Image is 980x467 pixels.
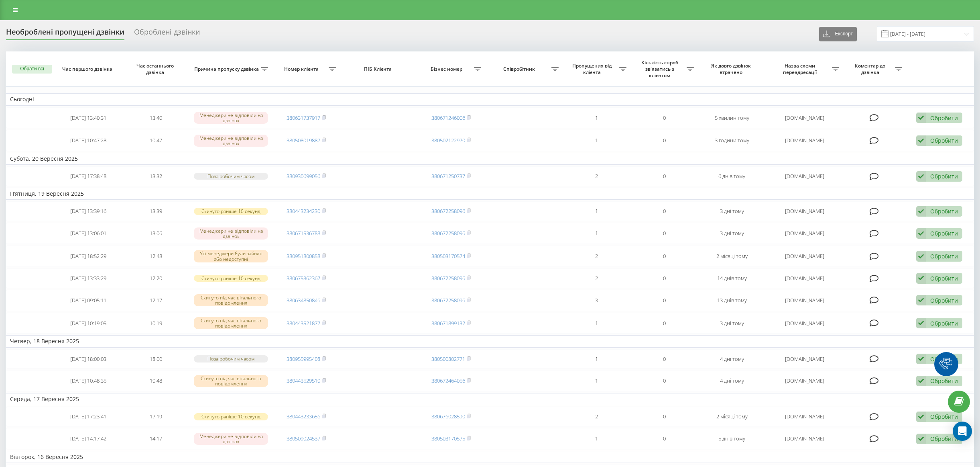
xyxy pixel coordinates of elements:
[421,66,474,72] span: Бізнес номер
[431,377,465,384] a: 380672464056
[55,166,122,186] td: [DATE] 17:38:48
[194,250,268,262] div: Усі менеджери були зайняті або недоступні
[6,393,974,405] td: Середа, 17 Вересня 2025
[55,246,122,267] td: [DATE] 18:52:29
[930,274,958,282] div: Обробити
[630,166,698,186] td: 0
[194,173,268,180] div: Поза робочим часом
[287,207,320,215] a: 380443234230
[194,413,268,420] div: Скинуто раніше 10 секунд
[930,207,958,215] div: Обробити
[930,114,958,122] div: Обробити
[431,355,465,363] a: 380500802771
[431,320,465,327] a: 380671899132
[122,201,190,221] td: 13:39
[431,172,465,180] a: 380671250737
[287,114,320,121] a: 380631737917
[122,166,190,186] td: 13:32
[6,93,974,105] td: Сьогодні
[630,370,698,391] td: 0
[819,27,857,41] button: Експорт
[122,349,190,369] td: 18:00
[122,290,190,311] td: 12:17
[431,207,465,215] a: 380672258096
[766,246,843,267] td: [DOMAIN_NAME]
[563,349,630,369] td: 1
[287,355,320,363] a: 380955995408
[770,63,832,75] span: Назва схеми переадресації
[563,268,630,288] td: 2
[287,229,320,237] a: 380671536788
[122,370,190,391] td: 10:48
[563,428,630,449] td: 1
[287,377,320,384] a: 380443529510
[287,252,320,260] a: 380951800858
[766,370,843,391] td: [DOMAIN_NAME]
[698,268,766,288] td: 14 днів тому
[567,63,619,75] span: Пропущених від клієнта
[630,223,698,244] td: 0
[194,317,268,329] div: Скинуто під час вітального повідомлення
[766,107,843,129] td: [DOMAIN_NAME]
[431,413,465,420] a: 380676028590
[766,223,843,244] td: [DOMAIN_NAME]
[630,201,698,221] td: 0
[194,275,268,282] div: Скинуто раніше 10 секунд
[698,223,766,244] td: 3 дні тому
[766,290,843,311] td: [DOMAIN_NAME]
[12,65,52,74] button: Обрати всі
[930,320,958,327] div: Обробити
[431,274,465,282] a: 380672258096
[930,355,958,363] div: Обробити
[766,201,843,221] td: [DOMAIN_NAME]
[55,223,122,244] td: [DATE] 13:06:01
[563,130,630,151] td: 1
[698,130,766,151] td: 3 години тому
[930,413,958,420] div: Обробити
[930,229,958,237] div: Обробити
[6,153,974,165] td: Субота, 20 Вересня 2025
[194,112,268,124] div: Менеджери не відповіли на дзвінок
[698,290,766,311] td: 13 днів тому
[630,130,698,151] td: 0
[122,107,190,129] td: 13:40
[55,268,122,288] td: [DATE] 13:33:29
[55,428,122,449] td: [DATE] 14:17:42
[431,114,465,121] a: 380671246006
[194,355,268,362] div: Поза робочим часом
[134,28,200,40] div: Оброблені дзвінки
[930,172,958,180] div: Обробити
[698,201,766,221] td: 3 дні тому
[766,268,843,288] td: [DOMAIN_NAME]
[563,313,630,334] td: 1
[698,166,766,186] td: 6 днів тому
[705,63,759,75] span: Як довго дзвінок втрачено
[489,66,551,72] span: Співробітник
[563,201,630,221] td: 1
[930,377,958,385] div: Обробити
[6,335,974,347] td: Четвер, 18 Вересня 2025
[287,137,320,144] a: 380508019887
[122,223,190,244] td: 13:06
[930,435,958,442] div: Обробити
[194,294,268,306] div: Скинуто під час вітального повідомлення
[698,349,766,369] td: 4 дні тому
[698,428,766,449] td: 5 днів тому
[287,274,320,282] a: 380675362367
[630,349,698,369] td: 0
[194,375,268,387] div: Скинуто під час вітального повідомлення
[563,370,630,391] td: 1
[122,246,190,267] td: 12:48
[630,428,698,449] td: 0
[194,208,268,215] div: Скинуто раніше 10 секунд
[698,313,766,334] td: 3 дні тому
[698,370,766,391] td: 4 дні тому
[431,297,465,304] a: 380672258096
[55,290,122,311] td: [DATE] 09:05:11
[563,407,630,426] td: 2
[563,107,630,129] td: 1
[287,413,320,420] a: 380443233656
[630,268,698,288] td: 0
[930,137,958,144] div: Обробити
[55,107,122,129] td: [DATE] 13:40:31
